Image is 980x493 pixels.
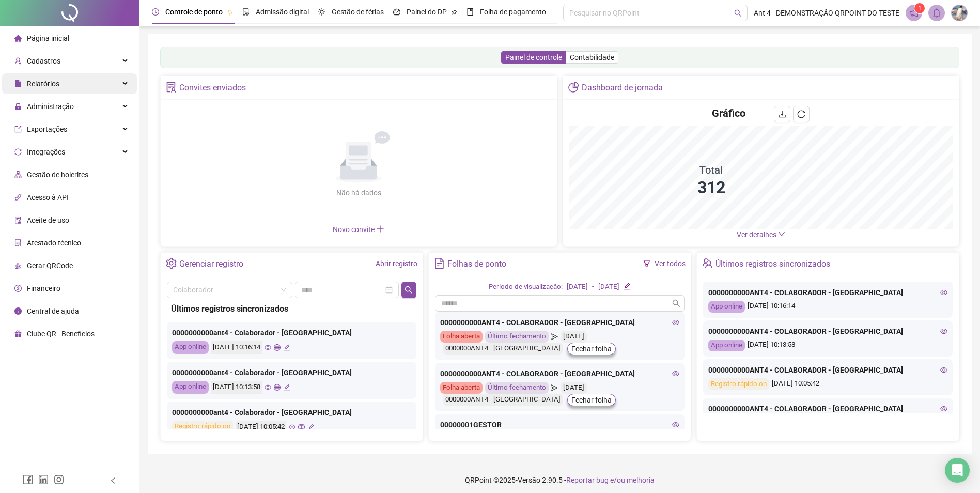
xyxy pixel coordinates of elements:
span: pushpin [451,9,457,16]
div: Últimos registros sincronizados [171,302,412,315]
div: 0000000000ANT4 - COLABORADOR - [GEOGRAPHIC_DATA] [708,326,947,337]
span: sun [318,8,325,16]
span: solution [14,239,22,246]
div: [DATE] 10:13:58 [708,340,947,351]
span: eye [940,405,947,412]
span: send [551,382,558,394]
div: App online [708,340,745,351]
span: file-text [434,258,445,269]
div: Gerenciar registro [179,255,243,273]
div: Folhas de ponto [447,255,506,273]
span: Painel de controle [505,53,562,61]
span: filter [643,260,650,267]
a: Ver todos [655,259,686,268]
span: sync [14,148,22,156]
span: global [274,344,281,351]
sup: 1 [914,3,925,13]
span: eye [265,384,271,391]
div: App online [708,301,745,313]
div: [DATE] 10:16:14 [211,341,262,354]
span: dashboard [393,8,400,16]
span: eye [265,344,271,351]
span: home [14,35,22,42]
img: 470 [952,5,967,21]
div: Período de visualização: [489,282,563,292]
div: [DATE] 10:05:42 [708,378,947,390]
span: send [551,331,558,343]
span: Painel do DP [407,8,447,16]
span: plus [376,225,384,233]
span: Ver detalhes [737,230,776,239]
div: 0000000000ANT4 - COLABORADOR - [GEOGRAPHIC_DATA] [440,317,679,328]
span: search [672,299,680,307]
h4: Gráfico [712,106,745,120]
span: dollar [14,285,22,292]
div: App online [172,341,209,354]
a: Ver detalhes down [737,230,785,239]
span: audit [14,217,22,224]
span: Controle de ponto [165,8,223,16]
div: Último fechamento [485,331,549,343]
span: Admissão digital [256,8,309,16]
span: Cadastros [27,57,60,65]
span: setting [166,258,177,269]
button: Fechar folha [567,394,616,406]
span: facebook [23,474,33,485]
span: gift [14,330,22,337]
a: Abrir registro [376,259,417,268]
div: Convites enviados [179,79,246,97]
span: clock-circle [152,8,159,16]
div: 0000000000ANT4 - COLABORADOR - [GEOGRAPHIC_DATA] [440,368,679,379]
span: eye [672,319,679,326]
span: Exportações [27,125,67,133]
span: pie-chart [568,82,579,93]
span: file-done [242,8,250,16]
span: team [702,258,713,269]
span: Acesso à API [27,193,69,202]
span: eye [940,328,947,335]
span: export [14,126,22,133]
span: bell [932,8,941,18]
span: Folha de pagamento [480,8,546,16]
div: Folha aberta [440,331,483,343]
span: info-circle [14,307,22,315]
span: Administração [27,102,74,111]
span: Gestão de férias [332,8,384,16]
div: 0000000000ANT4 - COLABORADOR - [GEOGRAPHIC_DATA] [708,403,947,414]
span: Página inicial [27,34,69,42]
div: [DATE] [567,282,588,292]
div: 0000000ANT4 - [GEOGRAPHIC_DATA] [443,343,563,355]
div: Dashboard de jornada [582,79,663,97]
span: apartment [14,171,22,178]
div: Registro rápido on [708,378,769,390]
span: qrcode [14,262,22,269]
div: [DATE] 10:16:14 [708,301,947,313]
span: eye [940,366,947,374]
span: down [778,230,785,238]
span: eye [672,421,679,428]
span: global [298,424,305,430]
span: left [110,477,117,484]
span: Relatórios [27,80,59,88]
span: Fechar folha [571,394,612,406]
div: Registro rápido on [172,421,233,434]
div: 0000000000ant4 - Colaborador - [GEOGRAPHIC_DATA] [172,327,411,338]
div: 0000000000ant4 - Colaborador - [GEOGRAPHIC_DATA] [172,367,411,378]
span: Ant 4 - DEMONSTRAÇÃO QRPOINT DO TESTE [754,7,899,19]
span: file [14,80,22,87]
div: - [592,282,594,292]
span: lock [14,103,22,110]
span: edit [624,283,630,289]
span: Aceite de uso [27,216,69,224]
span: Versão [518,476,540,484]
span: Financeiro [27,284,60,292]
span: Fechar folha [571,343,612,355]
span: eye [940,289,947,296]
div: [DATE] [561,331,587,343]
span: eye [289,424,295,430]
div: Último fechamento [485,382,549,394]
span: Integrações [27,148,65,156]
span: api [14,194,22,201]
div: [DATE] 10:05:42 [236,421,286,434]
span: Atestado técnico [27,239,81,247]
